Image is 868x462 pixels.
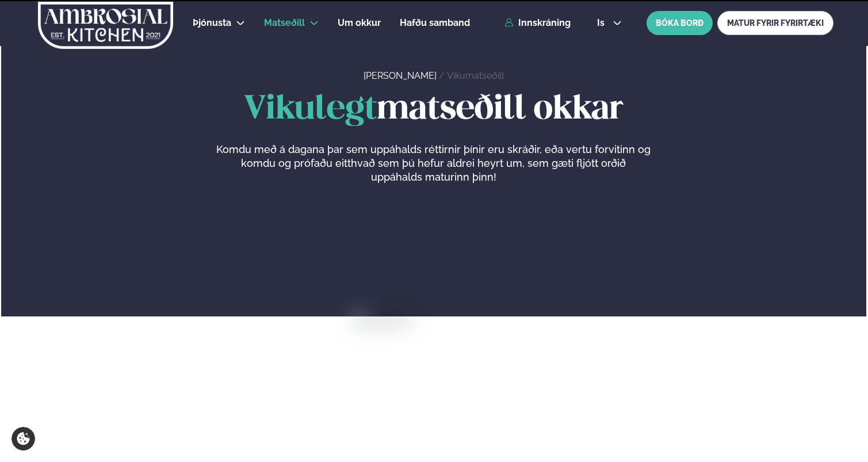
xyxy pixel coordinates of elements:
a: Þjónusta [193,16,231,30]
a: Cookie settings [12,427,35,450]
span: / [439,70,447,81]
span: Hafðu samband [400,17,470,28]
a: Vikumatseðill [447,70,504,81]
button: is [588,18,631,28]
a: Innskráning [504,18,571,28]
h1: matseðill okkar [36,91,832,128]
p: Komdu með á dagana þar sem uppáhalds réttirnir þínir eru skráðir, eða vertu forvitinn og komdu og... [216,143,651,184]
span: Matseðill [264,17,305,28]
button: BÓKA BORÐ [647,11,713,35]
img: logo [37,2,174,49]
a: Um okkur [338,16,381,30]
a: Matseðill [264,16,305,30]
span: Um okkur [338,17,381,28]
a: MATUR FYRIR FYRIRTÆKI [717,11,833,35]
span: Vikulegt [244,94,377,125]
span: Þjónusta [193,17,231,28]
span: is [597,18,608,28]
a: Hafðu samband [400,16,470,30]
a: [PERSON_NAME] [364,70,437,81]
